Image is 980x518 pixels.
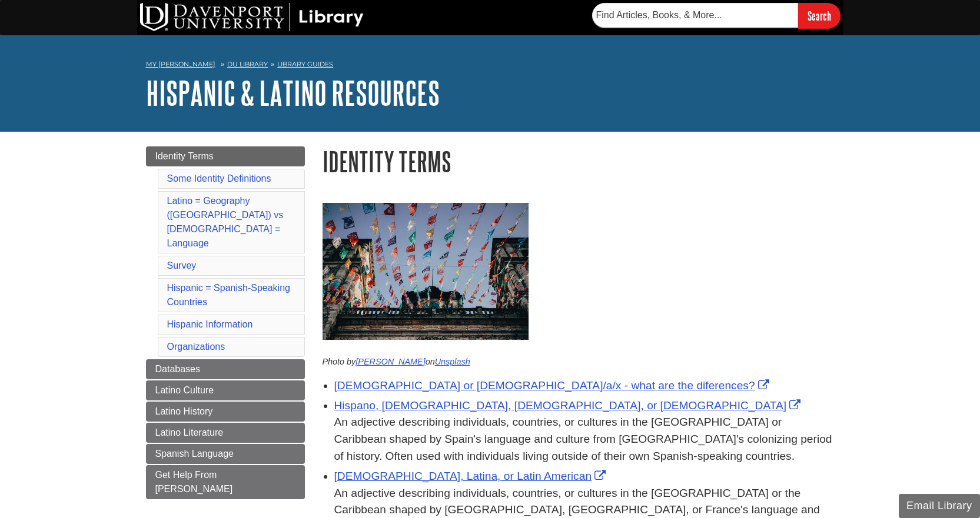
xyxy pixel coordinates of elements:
[146,380,305,400] a: Latino Culture
[167,283,290,307] a: Hispanic = Spanish-Speaking Countries
[155,427,224,437] span: Latino Literature
[146,56,835,75] nav: breadcrumb
[146,75,440,111] a: Hispanic & Latino Resources
[334,414,835,464] div: An adjective describing individuals, countries, or cultures in the [GEOGRAPHIC_DATA] or Caribbean...
[167,173,271,183] a: Some Identity Definitions
[140,3,364,31] img: DU Library
[146,465,305,499] a: Get Help From [PERSON_NAME]
[798,3,841,28] input: Search
[167,260,197,270] a: Survey
[146,423,305,443] a: Latino Literature
[146,444,305,464] a: Spanish Language
[592,3,841,28] form: Searches DU Library's articles, books, and more
[155,151,214,161] span: Identity Terms
[155,406,213,416] span: Latino History
[167,196,284,248] a: Latino = Geography ([GEOGRAPHIC_DATA]) vs [DEMOGRAPHIC_DATA] = Language
[146,146,305,166] a: Identity Terms
[155,385,214,395] span: Latino Culture
[323,356,835,369] p: Photo by on
[146,402,305,422] a: Latino History
[155,449,234,459] span: Spanish Language
[146,359,305,379] a: Databases
[323,146,835,176] h1: Identity Terms
[323,203,529,340] img: Dia de los Muertos Flags
[592,3,798,28] input: Find Articles, Books, & More...
[167,342,225,352] a: Organizations
[146,146,305,499] div: Guide Page Menu
[167,319,253,329] a: Hispanic Information
[155,364,201,374] span: Databases
[277,60,333,68] a: Library Guides
[899,494,980,518] button: Email Library
[155,470,233,494] span: Get Help From [PERSON_NAME]
[146,59,215,69] a: My [PERSON_NAME]
[356,357,425,366] a: [PERSON_NAME]
[334,399,804,412] a: Link opens in new window
[227,60,268,68] a: DU Library
[334,470,609,482] a: Link opens in new window
[435,357,470,366] a: Unsplash
[334,379,772,392] a: Link opens in new window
